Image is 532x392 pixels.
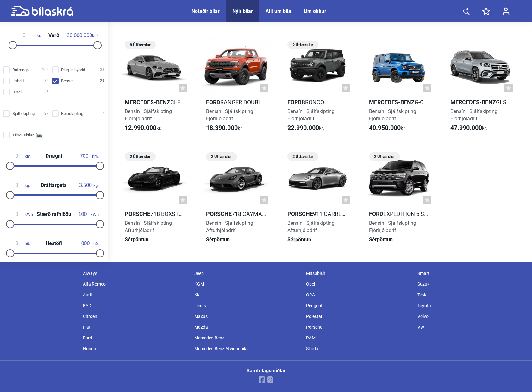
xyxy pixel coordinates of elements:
[266,8,291,14] a: Allt um bíla
[369,220,416,233] span: Bensín · Sjálfskipting Fjórhjóladrif
[125,108,172,122] span: Bensín · Sjálfskipting Fjórhjóladrif
[100,78,104,84] span: 29
[80,343,191,354] div: Honda
[206,99,220,105] b: Ford
[80,300,191,311] div: BYD
[369,108,416,122] span: Bensín · Sjálfskipting Fjórhjóladrif
[12,132,34,138] span: Tilboðsbílar
[200,150,272,249] a: 2 ÚtfærslurPorsche718 CaymanBensín · SjálfskiptingAfturhjóladrifSérpöntun
[191,279,303,289] div: KGM
[450,124,482,131] b: 47.990.000
[44,89,49,95] span: 45
[12,110,35,117] span: Sjálfskipting
[247,368,286,373] div: Samfélagsmiðlar
[414,300,526,311] div: Toyota
[291,41,315,49] span: 2 Útfærslur
[287,220,335,233] span: Bensín · Sjálfskipting Afturhjóladrif
[102,110,104,117] span: 7
[414,311,526,322] div: Volvo
[67,33,96,38] span: kr.
[125,124,161,132] span: kr.
[78,241,99,246] span: hö.
[44,154,64,159] span: Drægni
[414,289,526,300] div: Tesla
[303,343,414,354] div: Skoda
[80,311,191,322] div: Citroen
[191,322,303,332] div: Mazda
[80,289,191,300] div: Audi
[191,8,220,14] a: Notaðir bílar
[287,99,302,105] b: Ford
[80,332,191,343] div: Ford
[414,268,526,279] div: Smart
[287,211,313,217] b: Porsche
[287,108,335,122] span: Bensín · Sjálfskipting Fjórhjóladrif
[200,38,272,137] a: FordRanger Double CabBensín · SjálfskiptingFjórhjóladrif18.390.000kr.
[282,236,353,243] div: Sérpöntun
[125,211,150,217] b: Porsche
[303,289,414,300] div: ORA
[303,332,414,343] div: RAM
[44,78,49,84] span: 32
[303,322,414,332] div: Porsche
[119,38,190,137] a: 8 ÚtfærslurMercedes-BenzCLE Coupe 200 4MATICBensín · SjálfskiptingFjórhjóladrif12.990.000kr.
[503,7,510,15] img: user-login.svg
[119,150,190,249] a: 2 ÚtfærslurPorsche718 BoxsterBensín · SjálfskiptingAfturhjóladrifSérpöntun
[44,110,49,117] span: 27
[282,98,353,106] h2: Bronco
[287,124,324,132] span: kr.
[287,124,319,131] b: 22.990.000
[291,152,315,161] span: 2 Útfærslur
[125,124,156,131] b: 12.990.000
[47,33,61,38] span: Verð
[209,152,234,161] span: 2 Útfærslur
[75,212,99,217] span: kWh
[191,300,303,311] div: Lexus
[303,268,414,279] div: Mitsubishi
[206,108,253,122] span: Bensín · Sjálfskipting Fjórhjóladrif
[369,124,406,132] span: kr.
[11,33,41,38] span: kr.
[80,268,191,279] div: Aiways
[450,124,487,132] span: kr.
[61,66,85,73] span: Plug-in hybrid
[363,236,435,243] div: Sérpöntun
[200,98,272,106] h2: Ranger Double Cab
[12,89,22,95] span: Dísel
[125,99,170,105] b: Mercedes-Benz
[9,182,30,188] span: kg.
[9,153,31,159] span: km.
[119,210,190,218] h2: 718 Boxster
[282,150,353,249] a: 2 ÚtfærslurPorsche911 CarreraBensín · SjálfskiptingAfturhjóladrifSérpöntun
[9,212,33,217] span: kWh
[304,8,326,14] div: Um okkur
[12,78,24,84] span: Hybrid
[35,212,73,217] span: Stærð rafhlöðu
[363,150,435,249] a: 2 ÚtfærslurFordExpedition 5 sætaBensín · SjálfskiptingFjórhjóladrifSérpöntun
[61,78,73,84] span: Bensín
[42,66,49,73] span: 102
[191,268,303,279] div: Jeep
[206,124,243,132] span: kr.
[303,279,414,289] div: Opel
[232,8,253,14] a: Nýir bílar
[303,300,414,311] div: Peugeot
[445,98,516,106] h2: GLS AMG 63 4MATIC
[191,289,303,300] div: Kia
[450,99,496,105] b: Mercedes-Benz
[282,210,353,218] h2: 911 Carrera
[191,311,303,322] div: Maxus
[12,66,29,73] span: Rafmagn
[128,152,153,161] span: 2 Útfærslur
[372,152,397,161] span: 2 Útfærslur
[200,210,272,218] h2: 718 Cayman
[206,220,253,233] span: Bensín · Sjálfskipting Afturhjóladrif
[9,241,30,246] span: hö.
[363,210,435,218] h2: Expedition 5 sæta
[206,124,238,131] b: 18.390.000
[80,279,191,289] div: Alfa Romeo
[369,211,383,217] b: Ford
